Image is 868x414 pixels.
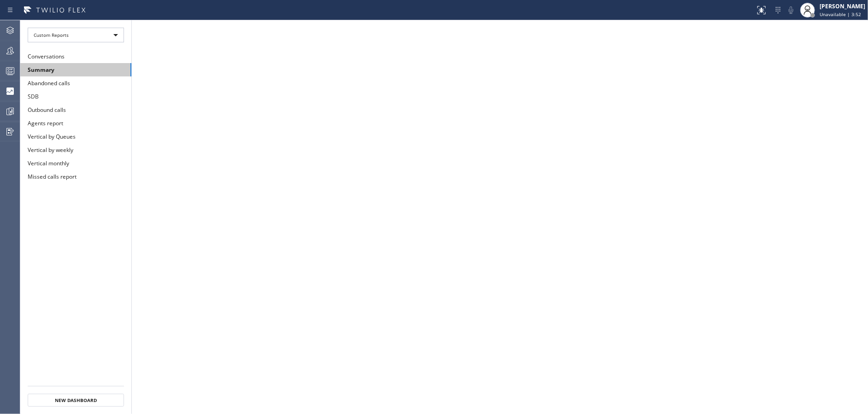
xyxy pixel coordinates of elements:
button: Summary [20,63,131,76]
button: Abandoned calls [20,76,131,90]
button: Vertical by weekly [20,143,131,157]
button: Mute [785,4,797,17]
span: Unavailable | 3:52 [820,11,861,17]
button: SDB [20,90,131,103]
div: Custom Reports [28,28,124,42]
button: Vertical by Queues [20,130,131,143]
button: Agents report [20,117,131,130]
iframe: dashboard_b794bedd1109 [132,20,868,414]
button: Missed calls report [20,170,131,183]
button: Vertical monthly [20,157,131,170]
button: Outbound calls [20,103,131,117]
button: New Dashboard [28,394,124,407]
div: [PERSON_NAME] [820,2,865,10]
button: Conversations [20,50,131,63]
